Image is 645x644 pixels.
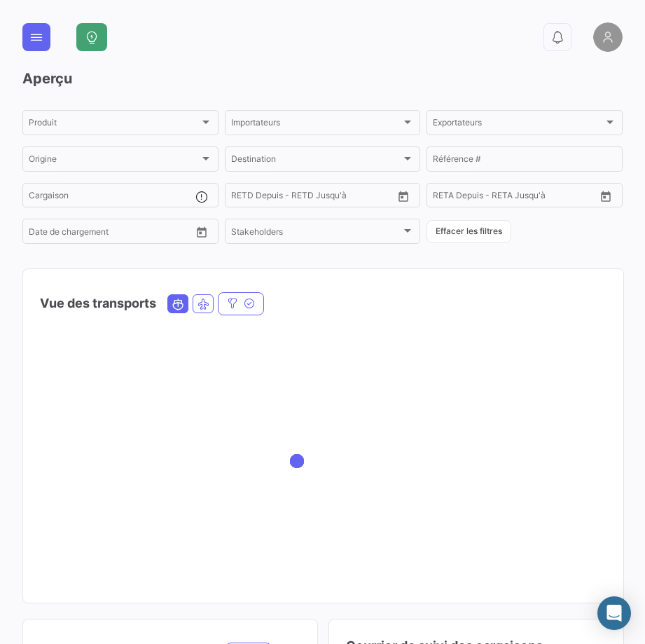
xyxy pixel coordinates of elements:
button: Open calendar [595,186,616,207]
span: Origine [29,156,200,166]
button: Air [193,295,213,313]
input: Jusqu'à [470,193,548,203]
input: Depuis [29,228,56,238]
span: Produit [29,120,200,130]
h3: Aperçu [22,69,623,88]
h4: Vue des transports [40,294,156,313]
span: Exportateurs [433,120,604,130]
span: Stakeholders [231,228,402,238]
span: Destination [231,156,402,166]
div: Abrir Intercom Messenger [597,596,631,630]
button: Open calendar [393,186,414,207]
img: placeholder-user.png [593,22,623,52]
input: Jusqu'à [268,193,347,203]
button: Effacer les filtres [426,220,511,243]
input: Jusqu'à [66,228,144,238]
input: Depuis [433,193,460,203]
span: Importateurs [231,120,402,130]
button: Open calendar [191,221,212,242]
input: Depuis [231,193,258,203]
button: Ocean [168,295,188,313]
